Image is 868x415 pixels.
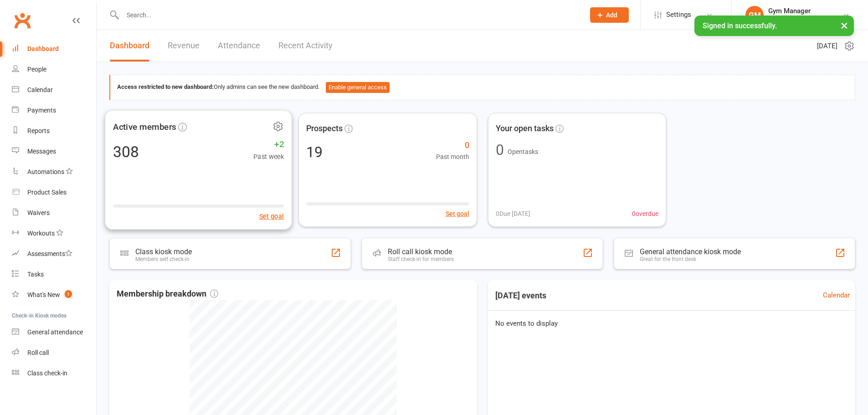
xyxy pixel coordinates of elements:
a: Assessments [12,244,96,264]
div: General attendance [27,328,83,336]
a: Class kiosk mode [12,363,96,384]
span: Past month [436,152,469,162]
a: Dashboard [12,39,96,59]
div: What's New [27,291,60,298]
span: Past week [253,151,284,162]
a: Attendance [218,30,260,61]
div: Product Sales [27,189,67,196]
a: Dashboard [110,30,149,61]
div: Tasks [27,271,44,278]
button: × [836,15,853,35]
a: Clubworx [11,9,34,32]
a: Revenue [168,30,200,61]
span: Signed in successfully. [703,21,777,30]
div: Workouts [27,230,55,237]
a: Reports [12,121,96,141]
div: Reports [27,127,50,134]
div: 19 [306,145,323,159]
button: Add [590,7,629,23]
a: General attendance kiosk mode [12,322,96,343]
a: Workouts [12,223,96,244]
div: Automations [27,168,64,175]
div: General attendance kiosk mode [640,247,741,256]
a: Payments [12,100,96,121]
button: Set goal [446,209,469,219]
div: Gym Manager [768,7,811,15]
div: People [27,66,46,73]
span: Membership breakdown [117,287,218,301]
input: Search... [120,9,578,21]
div: Genisys Gym [768,15,811,23]
h3: [DATE] events [488,287,554,304]
span: Prospects [306,122,343,135]
span: 0 [436,139,469,152]
span: [DATE] [817,41,837,51]
span: +2 [253,137,284,151]
button: Enable general access [326,82,390,93]
a: Product Sales [12,182,96,203]
div: Class check-in [27,369,67,377]
div: Payments [27,107,56,114]
span: Active members [113,120,176,133]
span: Settings [666,5,691,25]
span: 0 Due [DATE] [496,209,530,219]
div: Roll call kiosk mode [388,247,454,256]
div: Members self check-in [135,256,192,262]
a: Calendar [823,290,850,301]
span: Your open tasks [496,122,554,135]
span: Add [606,11,617,19]
div: No events to display [484,311,859,336]
div: Assessments [27,250,72,257]
div: Dashboard [27,45,59,52]
div: Waivers [27,209,50,216]
div: Staff check-in for members [388,256,454,262]
div: Roll call [27,349,49,356]
a: Recent Activity [278,30,333,61]
div: 0 [496,143,504,157]
div: Class kiosk mode [135,247,192,256]
div: Messages [27,148,56,155]
a: What's New1 [12,285,96,305]
div: Only admins can see the new dashboard. [117,82,848,93]
strong: Access restricted to new dashboard: [117,83,214,90]
a: Messages [12,141,96,162]
a: Calendar [12,80,96,100]
a: Waivers [12,203,96,223]
a: Tasks [12,264,96,285]
a: People [12,59,96,80]
div: 308 [113,143,139,159]
div: Great for the front desk [640,256,741,262]
div: GM [745,6,764,24]
a: Automations [12,162,96,182]
a: Roll call [12,343,96,363]
span: 0 overdue [632,209,658,219]
span: 1 [65,290,72,298]
button: Set goal [259,210,284,221]
span: Open tasks [508,148,538,155]
div: Calendar [27,86,53,93]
